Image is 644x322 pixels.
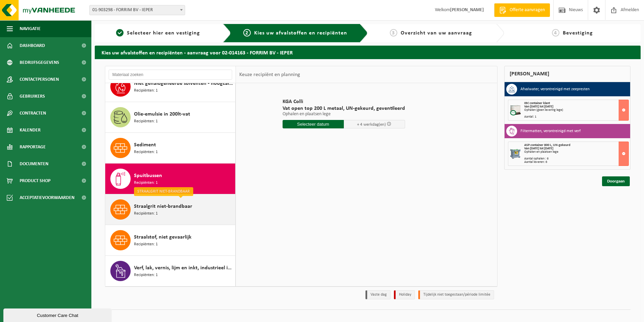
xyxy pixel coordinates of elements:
div: [PERSON_NAME] [504,66,630,82]
span: Gebruikers [20,88,45,105]
span: ASP-container 800 L, UN-gekeurd [524,143,570,147]
span: Spuitbussen [134,172,162,180]
span: Straalgrit niet-brandbaar [134,202,192,210]
button: Verf, lak, vernis, lijm en inkt, industrieel in kleinverpakking Recipiënten: 1 [105,256,236,286]
button: Niet gehalogeneerde solventen - hoogcalorisch in 200lt-vat Recipiënten: 1 [105,71,236,102]
p: Ophalen en plaatsen lege [283,112,405,117]
span: Bevestiging [563,30,593,36]
input: Materiaal zoeken [109,70,232,80]
button: Sediment Recipiënten: 1 [105,133,236,164]
button: Spuitbussen Recipiënten: 1 [105,164,236,194]
span: Sediment [134,141,156,149]
span: 3 [390,29,397,36]
span: Recipiënten: 1 [134,180,158,186]
span: Bedrijfsgegevens [20,54,59,71]
button: Straalgrit niet-brandbaar Recipiënten: 1 [105,194,236,225]
span: Offerte aanvragen [508,7,547,14]
span: Verf, lak, vernis, lijm en inkt, industrieel in kleinverpakking [134,264,234,272]
span: Recipiënten: 1 [134,272,158,278]
h3: Afvalwater, verontreinigd met zeepresten [520,84,590,95]
li: Holiday [394,290,415,299]
li: Vaste dag [365,290,391,299]
div: Aantal: 1 [524,115,628,119]
button: Olie-emulsie in 200lt-vat Recipiënten: 1 [105,102,236,133]
span: 1 [116,29,124,36]
span: Recipiënten: 1 [134,88,158,94]
span: Vat open top 200 L metaal, UN-gekeurd, geventileerd [283,105,405,112]
span: Kalender [20,122,41,139]
span: + 4 werkdag(en) [357,122,386,127]
span: KGA Colli [283,98,405,105]
li: Tijdelijk niet toegestaan/période limitée [418,290,494,299]
input: Selecteer datum [283,120,344,128]
span: Recipiënten: 1 [134,149,158,155]
span: Kies uw afvalstoffen en recipiënten [254,30,347,36]
h3: Filtermatten, verontreinigd met verf [520,126,581,137]
h2: Kies uw afvalstoffen en recipiënten - aanvraag voor 02-014163 - FORRIM BV - IEPER [95,46,641,59]
a: Offerte aanvragen [494,3,550,17]
span: 2 [243,29,251,36]
div: Keuze recipiënt en planning [236,66,304,83]
div: Ophalen en plaatsen lege [524,150,628,154]
span: 4 [552,29,559,36]
strong: Van [DATE] tot [DATE] [524,147,553,150]
div: Aantal ophalen : 6 [524,157,628,160]
span: Dashboard [20,37,45,54]
span: Contracten [20,105,46,122]
span: Niet gehalogeneerde solventen - hoogcalorisch in 200lt-vat [134,79,234,88]
strong: [PERSON_NAME] [450,7,484,13]
button: Straalstof, niet gevaarlijk Recipiënten: 1 [105,225,236,256]
span: Recipiënten: 1 [134,210,158,217]
span: IBC container klant [524,101,550,105]
span: 01-903298 - FORRIM BV - IEPER [89,5,185,15]
span: Selecteer hier een vestiging [127,30,200,36]
span: Recipiënten: 1 [134,118,158,125]
span: Straalstof, niet gevaarlijk [134,233,192,241]
span: Overzicht van uw aanvraag [401,30,472,36]
span: Acceptatievoorwaarden [20,189,74,206]
span: Rapportage [20,139,46,155]
a: 1Selecteer hier een vestiging [98,29,218,37]
span: Olie-emulsie in 200lt-vat [134,110,190,118]
span: Contactpersonen [20,71,59,88]
span: Navigatie [20,20,41,37]
div: Ophalen (geen levering lege) [524,108,628,112]
a: Doorgaan [602,176,630,186]
span: Recipiënten: 1 [134,241,158,248]
div: Aantal leveren: 6 [524,160,628,164]
span: 01-903298 - FORRIM BV - IEPER [90,5,185,15]
span: Product Shop [20,172,50,189]
iframe: chat widget [3,307,113,322]
strong: Van [DATE] tot [DATE] [524,105,553,108]
span: Documenten [20,155,48,172]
